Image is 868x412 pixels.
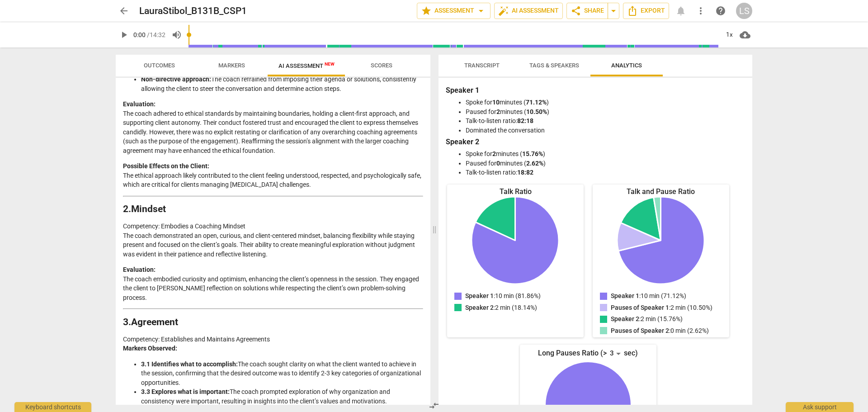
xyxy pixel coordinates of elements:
span: / 14:32 [147,31,165,38]
b: 71.12% [526,99,547,106]
li: The coach refrained from imposing their agenda or solutions, consistently allowing the client to ... [141,75,423,93]
p: : 0 min (2.62%) [611,326,709,336]
b: 0 [496,160,500,167]
button: AI Assessment [494,3,563,19]
span: Markers [218,62,245,69]
span: Analytics [611,62,642,69]
span: cloud_download [740,29,750,40]
li: The coach prompted exploration of why organization and consistency were important, resulting in i... [141,387,423,406]
strong: 3.1 Identifies what to accomplish: [141,360,238,368]
b: Speaker 1 [446,86,479,95]
span: Transcript [464,62,500,69]
span: Export [627,5,665,16]
li: Spoke for minutes ( ) [466,98,743,107]
h2: 2. [123,204,423,214]
span: play_arrow [118,29,129,40]
strong: Mindset [131,204,166,214]
span: Speaker 1 [611,292,639,299]
button: Volume [169,27,185,43]
span: help [715,5,726,16]
button: Assessment [417,3,491,19]
li: Talk-to-listen ratio: [466,168,743,177]
li: Paused for minutes ( ) [466,159,743,168]
span: Pauses of Speaker 1 [611,304,669,311]
span: volume_up [171,29,182,40]
span: arrow_drop_down [476,5,486,16]
strong: Possible Effects on the Client: [123,162,209,170]
button: Play [116,27,132,43]
h2: 3. [123,317,423,327]
span: Assessment [421,5,486,16]
span: arrow_back [118,5,129,16]
b: 2 [496,108,500,115]
b: 82:18 [517,117,533,124]
button: Share [566,3,608,19]
span: Tags & Speakers [529,62,579,69]
p: Competency: Establishes and Maintains Agreements [123,335,423,353]
div: Keyboard shortcuts [14,402,91,412]
button: Sharing summary [608,3,619,19]
strong: Evaluation: [123,266,156,273]
span: AI Assessment [498,5,559,16]
button: LS [736,3,752,19]
p: The ethical approach likely contributed to the client feeling understood, respected, and psycholo... [123,161,423,189]
span: Speaker 1 [465,292,494,299]
p: : 10 min (81.86%) [465,291,541,301]
span: Outcomes [144,62,175,69]
li: Spoke for minutes ( ) [466,149,743,159]
div: 1x [721,28,738,42]
span: star [421,5,432,16]
p: : 2 min (18.14%) [465,303,537,313]
b: 18:82 [517,169,533,176]
button: Export [623,3,669,19]
p: : 10 min (71.12%) [611,291,686,301]
li: Paused for minutes ( ) [466,107,743,117]
span: Scores [371,62,392,69]
b: 15.76% [522,150,543,157]
span: New [325,62,335,66]
li: Dominated the conversation [466,126,743,135]
p: : 2 min (15.76%) [611,314,683,324]
h2: LauraStibol_B131B_CSP1 [139,5,247,17]
p: The coach embodied curiosity and optimism, enhancing the client’s openness in the session. They e... [123,265,423,302]
span: 0:00 [133,31,146,38]
span: Speaker 2 [611,315,639,322]
strong: Evaluation: [123,100,156,108]
span: AI Assessment [278,62,335,69]
div: Ask support [786,402,854,412]
p: The coach adhered to ethical standards by maintaining boundaries, holding a client-first approach... [123,99,423,155]
span: auto_fix_high [498,5,509,16]
a: Help [712,3,729,19]
strong: Agreement [131,317,178,327]
b: 2 [492,150,496,157]
span: compare_arrows [429,400,439,411]
span: Pauses of Speaker 2 [611,327,669,334]
li: The coach sought clarity on what the client wanted to achieve in the session, confirming that the... [141,360,423,388]
p: : 2 min (10.50%) [611,303,712,313]
b: Speaker 2 [446,137,479,146]
strong: Non-directive approach: [141,76,211,83]
p: Competency: Embodies a Coaching Mindset The coach demonstrated an open, curious, and client-cente... [123,222,423,259]
b: 10.50% [526,108,547,115]
span: arrow_drop_down [608,5,619,16]
b: 10 [492,99,500,106]
div: Talk and Pause Ratio [593,186,729,197]
span: Share [571,5,604,16]
span: share [571,5,581,16]
div: Long Pauses Ratio (> sec) [520,346,656,361]
strong: Markers Observed: [123,345,177,352]
span: more_vert [695,5,706,16]
div: 3 [607,346,624,361]
li: Talk-to-listen ratio: [466,116,743,126]
strong: 3.3 Explores what is important: [141,388,230,395]
span: Speaker 2 [465,304,494,311]
div: Talk Ratio [447,186,584,197]
b: 2.62% [526,160,543,167]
